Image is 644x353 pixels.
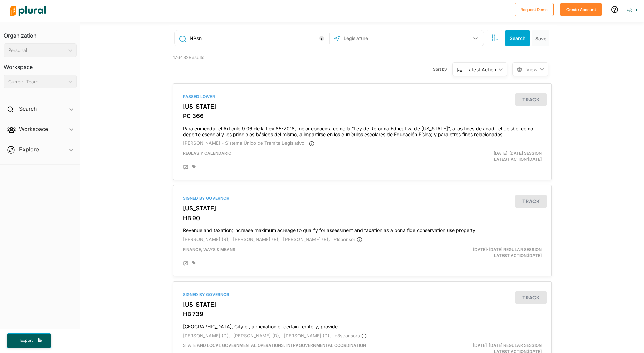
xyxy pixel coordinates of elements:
span: Finance, Ways & Means [183,247,235,252]
a: Create Account [560,5,602,13]
h2: Search [19,105,37,112]
h3: HB 739 [183,311,542,317]
div: Add tags [192,261,196,265]
span: [PERSON_NAME] (D), [183,333,230,338]
h3: [US_STATE] [183,103,542,110]
button: Search [505,30,530,46]
div: Tooltip anchor [319,35,325,41]
span: [DATE]-[DATE] Regular Session [473,343,542,348]
h3: PC 366 [183,113,542,119]
span: Export [16,338,38,343]
h3: [US_STATE] [183,205,542,212]
div: Signed by Governor [183,195,542,201]
div: Signed by Governor [183,292,542,298]
span: + 3 sponsor s [334,333,367,338]
div: Latest Action: [DATE] [424,246,547,259]
button: Request Demo [515,3,554,16]
span: [PERSON_NAME] (R), [183,237,230,242]
button: Create Account [560,3,602,16]
button: Track [515,93,547,106]
h3: [US_STATE] [183,301,542,308]
div: Current Team [8,78,65,85]
span: [PERSON_NAME] (R), [233,237,280,242]
input: Legislature [343,32,416,45]
span: View [526,66,537,73]
div: Latest Action [466,66,496,73]
button: Track [515,291,547,304]
h4: [GEOGRAPHIC_DATA], City of; annexation of certain territory; provide [183,321,542,330]
h3: Workspace [4,57,77,72]
span: [PERSON_NAME] (D), [284,333,331,338]
span: [PERSON_NAME] - Sistema Único de Trámite Legislativo [183,140,304,146]
div: Latest Action: [DATE] [424,150,547,163]
div: Add tags [192,165,196,169]
span: [DATE]-[DATE] Regular Session [473,247,542,252]
h3: HB 90 [183,215,542,222]
span: + 1 sponsor [333,237,362,242]
button: Track [515,195,547,208]
h4: Para enmendar el Artículo 9.06 de la Ley 85-2018, mejor conocida como la “Ley de Reforma Educativ... [183,123,542,138]
h3: Organization [4,26,77,41]
div: 176482 Results [168,52,265,78]
div: Add Position Statement [183,165,188,170]
a: Log In [624,6,637,12]
span: [PERSON_NAME] (D), [233,333,280,338]
span: [DATE]-[DATE] Session [494,151,542,156]
div: Add Position Statement [183,261,188,266]
span: Sort by [433,66,452,72]
span: [PERSON_NAME] (R), [283,237,330,242]
button: Export [7,333,51,348]
div: Passed Lower [183,94,542,100]
div: Personal [8,47,65,54]
h4: Revenue and taxation; increase maximum acreage to qualify for assessment and taxation as a bona f... [183,224,542,234]
input: Enter keywords, bill # or legislator name [189,32,327,45]
span: State and Local Governmental Operations, Intragovernmental Coordination [183,343,366,348]
span: Reglas y Calendario [183,151,231,156]
span: Search Filters [491,34,498,40]
button: Save [532,30,549,46]
a: Request Demo [515,5,554,13]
